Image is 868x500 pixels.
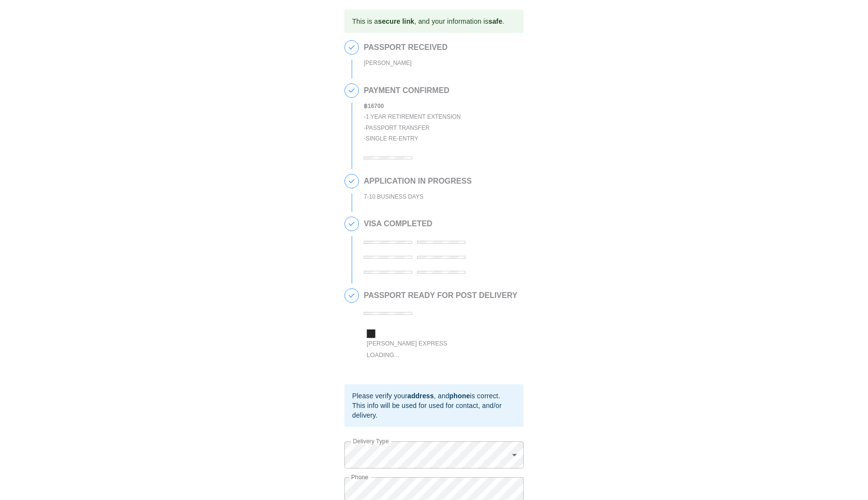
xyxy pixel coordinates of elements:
span: 4 [345,217,358,231]
div: This is a , and your information is . [352,13,504,30]
span: 5 [345,289,358,302]
span: 2 [345,84,358,97]
div: 7-10 BUSINESS DAYS [364,191,472,203]
div: Please verify your , and is correct. [352,391,516,401]
div: - 1 Year Retirement Extension [364,111,461,123]
div: - Passport Transfer [364,123,461,134]
div: - Single Re-entry [364,133,461,144]
b: secure link [378,17,414,25]
b: ฿ 16700 [364,103,384,109]
h2: VISA COMPLETED [364,219,519,228]
b: safe [488,17,502,25]
h2: PASSPORT READY FOR POST DELIVERY [364,291,517,300]
h2: PASSPORT RECEIVED [364,43,448,52]
b: address [407,392,434,400]
div: [PERSON_NAME] Express Loading... [367,338,468,361]
span: 3 [345,174,358,188]
h2: PAYMENT CONFIRMED [364,86,461,95]
h2: APPLICATION IN PROGRESS [364,177,472,186]
span: 1 [345,41,358,54]
div: This info will be used for used for contact, and/or delivery. [352,401,516,420]
b: phone [449,392,470,400]
div: [PERSON_NAME] [364,58,448,69]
